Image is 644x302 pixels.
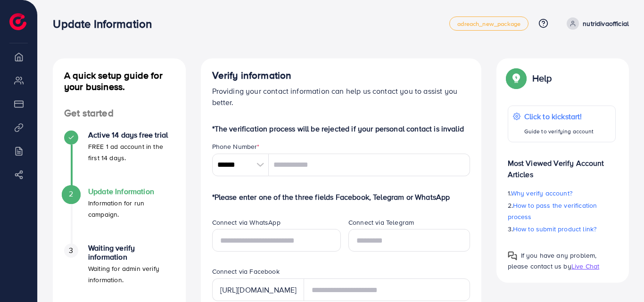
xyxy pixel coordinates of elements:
[212,123,470,134] p: *The verification process will be rejected if your personal contact is invalid
[449,16,528,31] a: adreach_new_package
[583,18,629,29] p: nutridivaofficial
[69,245,73,256] span: 3
[457,21,520,27] span: adreach_new_package
[53,17,159,31] h3: Update Information
[53,70,186,92] h4: A quick setup guide for your business.
[9,13,26,30] img: logo
[348,218,414,227] label: Connect via Telegram
[212,70,470,82] h4: Verify information
[53,131,186,187] li: Active 14 days free trial
[88,197,174,220] p: Information for run campaign.
[511,188,572,198] span: Why verify account?
[88,187,174,196] h4: Update Information
[212,278,305,301] div: [URL][DOMAIN_NAME]
[508,201,597,221] span: How to pass the verification process
[88,244,174,261] h4: Waiting verify information
[212,191,470,203] p: *Please enter one of the three fields Facebook, Telegram or WhatsApp
[212,85,470,108] p: Providing your contact information can help us contact you to assist you better.
[513,224,596,234] span: How to submit product link?
[571,261,599,271] span: Live Chat
[53,187,186,244] li: Update Information
[53,244,186,300] li: Waiting verify information
[524,126,594,137] p: Guide to verifying account
[88,131,174,139] h4: Active 14 days free trial
[508,251,597,271] span: If you have any problem, please contact us by
[563,17,629,30] a: nutridivaofficial
[88,141,174,163] p: FREE 1 ad account in the first 14 days.
[212,267,280,276] label: Connect via Facebook
[508,200,616,222] p: 2.
[508,251,517,261] img: Popup guide
[508,70,525,87] img: Popup guide
[88,263,174,286] p: Waiting for admin verify information.
[508,223,616,235] p: 3.
[524,111,594,122] p: Click to kickstart!
[508,188,616,199] p: 1.
[212,142,260,151] label: Phone Number
[508,150,616,180] p: Most Viewed Verify Account Articles
[532,73,552,84] p: Help
[53,107,186,119] h4: Get started
[212,218,281,227] label: Connect via WhatsApp
[69,188,73,199] span: 2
